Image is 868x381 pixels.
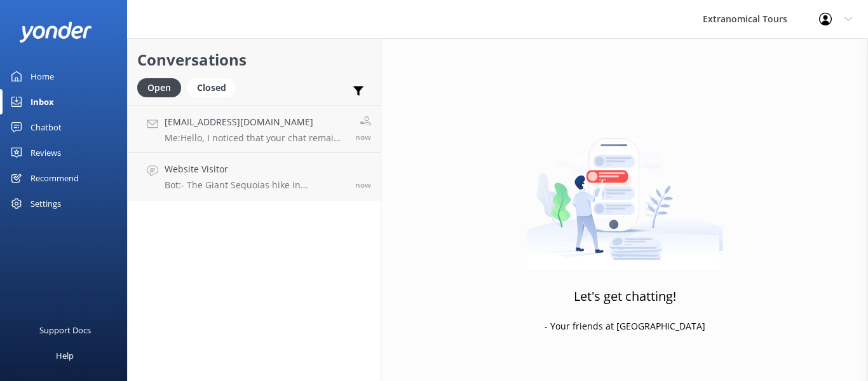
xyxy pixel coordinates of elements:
h4: [EMAIL_ADDRESS][DOMAIN_NAME] [165,115,346,129]
img: yonder-white-logo.png [19,22,92,43]
div: Chatbot [31,114,62,140]
a: Open [137,80,187,94]
div: Open [137,78,181,97]
img: artwork of a man stealing a conversation from at giant smartphone [527,111,723,270]
a: [EMAIL_ADDRESS][DOMAIN_NAME]Me:Hello, I noticed that your chat remains open, but inactive. I will... [128,105,381,153]
h3: Let's get chatting! [574,286,676,307]
div: Support Docs [39,317,91,343]
h2: Conversations [137,48,371,72]
p: - Your friends at [GEOGRAPHIC_DATA] [545,319,705,333]
div: Help [56,343,74,368]
span: Aug 30 2025 07:01pm (UTC -07:00) America/Tijuana [355,132,371,142]
div: Inbox [31,89,54,114]
div: Closed [187,78,236,97]
p: Bot: - The Giant Sequoias hike in [GEOGRAPHIC_DATA] is a 2-mile round trip on a paved trail with ... [165,179,346,191]
a: Closed [187,80,242,94]
div: Recommend [31,165,79,191]
div: Settings [31,191,61,216]
span: Aug 30 2025 07:00pm (UTC -07:00) America/Tijuana [355,179,371,190]
h4: Website Visitor [165,162,346,176]
div: Home [31,64,54,89]
p: Me: Hello, I noticed that your chat remains open, but inactive. I will close this live chat for n... [165,132,346,144]
a: Website VisitorBot:- The Giant Sequoias hike in [GEOGRAPHIC_DATA] is a 2-mile round trip on a pav... [128,153,381,200]
div: Reviews [31,140,61,165]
